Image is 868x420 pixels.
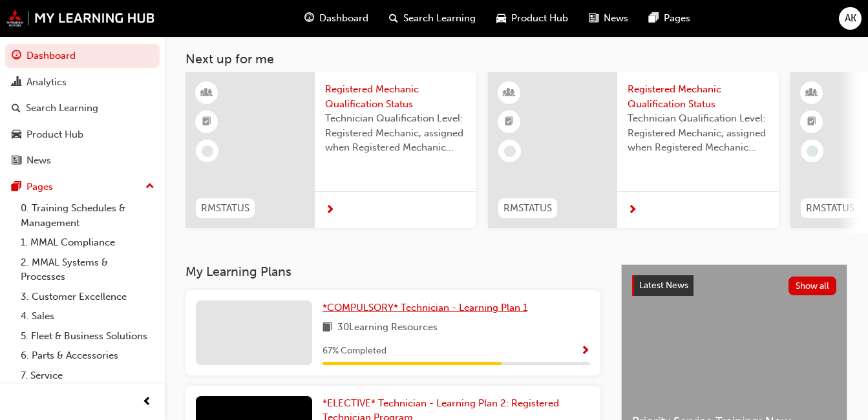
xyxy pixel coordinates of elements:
[12,129,21,141] span: car-icon
[503,201,552,216] span: RMSTATUS
[807,145,818,157] span: learningRecordVerb_NONE-icon
[839,7,862,30] button: AK
[628,82,768,111] span: Registered Mechanic Qualification Status
[496,10,506,26] span: car-icon
[16,287,160,307] a: 3. Customer Excellence
[807,85,816,101] span: learningResourceType_INSTRUCTOR_LED-icon
[323,300,533,315] a: *COMPULSORY* Technician - Learning Plan 1
[16,326,160,346] a: 5. Fleet & Business Solutions
[325,82,466,111] span: Registered Mechanic Qualification Status
[580,346,590,357] span: Show Progress
[5,70,160,94] a: Analytics
[580,343,590,359] button: Show Progress
[337,320,438,336] span: 30 Learning Resources
[26,75,67,90] div: Analytics
[5,149,160,173] a: News
[325,111,466,155] span: Technician Qualification Level: Registered Mechanic, assigned when Registered Mechanic modules ha...
[16,366,160,386] a: 7. Service
[511,11,568,26] span: Product Hub
[294,5,379,32] a: guage-iconDashboard
[486,5,578,32] a: car-iconProduct Hub
[323,320,332,336] span: book-icon
[16,306,160,326] a: 4. Sales
[5,123,160,147] a: Product Hub
[488,72,779,228] a: RMSTATUSRegistered Mechanic Qualification StatusTechnician Qualification Level: Registered Mechan...
[806,201,854,216] span: RMSTATUS
[325,205,335,216] span: next-icon
[16,253,160,287] a: 2. MMAL Systems & Processes
[807,114,816,131] span: booktick-icon
[504,145,516,157] span: learningRecordVerb_NONE-icon
[639,280,688,291] span: Latest News
[202,114,211,131] span: booktick-icon
[6,10,155,26] img: mmal
[26,153,51,168] div: News
[389,10,398,26] span: search-icon
[16,198,160,233] a: 0. Training Schedules & Management
[589,10,598,26] span: news-icon
[323,344,386,359] span: 67 % Completed
[16,346,160,366] a: 6. Parts & Accessories
[5,175,160,199] button: Pages
[664,11,690,26] span: Pages
[16,233,160,253] a: 1. MMAL Compliance
[845,11,856,26] span: AK
[145,178,154,195] span: up-icon
[12,182,21,193] span: pages-icon
[5,44,160,68] a: Dashboard
[202,85,211,101] span: learningResourceType_INSTRUCTOR_LED-icon
[632,275,836,296] a: Latest NewsShow all
[165,52,868,67] h3: Next up for me
[5,41,160,175] button: DashboardAnalyticsSearch LearningProduct HubNews
[26,127,83,142] div: Product Hub
[578,5,639,32] a: news-iconNews
[304,10,314,26] span: guage-icon
[26,101,98,116] div: Search Learning
[789,277,837,295] button: Show all
[505,114,514,131] span: booktick-icon
[379,5,486,32] a: search-iconSearch Learning
[628,111,768,155] span: Technician Qualification Level: Registered Mechanic, assigned when Registered Mechanic modules ha...
[5,96,160,120] a: Search Learning
[12,155,21,167] span: news-icon
[12,50,21,62] span: guage-icon
[319,11,368,26] span: Dashboard
[403,11,476,26] span: Search Learning
[12,77,21,89] span: chart-icon
[604,11,628,26] span: News
[628,205,637,216] span: next-icon
[185,72,476,228] a: RMSTATUSRegistered Mechanic Qualification StatusTechnician Qualification Level: Registered Mechan...
[649,10,659,26] span: pages-icon
[639,5,701,32] a: pages-iconPages
[26,180,53,194] div: Pages
[142,394,152,410] span: prev-icon
[201,201,249,216] span: RMSTATUS
[323,302,527,313] span: *COMPULSORY* Technician - Learning Plan 1
[12,103,21,114] span: search-icon
[185,264,600,279] h3: My Learning Plans
[202,145,213,157] span: learningRecordVerb_NONE-icon
[505,85,514,101] span: learningResourceType_INSTRUCTOR_LED-icon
